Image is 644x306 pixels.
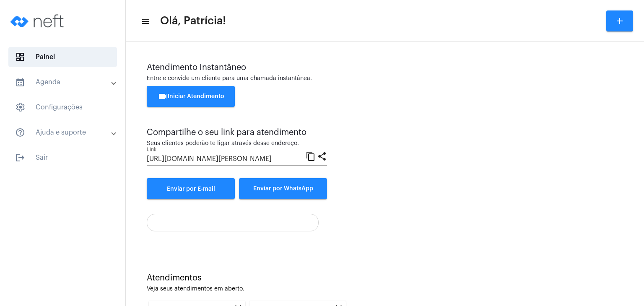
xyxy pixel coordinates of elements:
span: Olá, Patrícia! [160,14,226,28]
mat-icon: sidenav icon [141,16,149,26]
mat-icon: sidenav icon [15,77,25,87]
mat-icon: sidenav icon [15,153,25,163]
mat-icon: share [317,151,327,161]
mat-icon: content_copy [306,151,316,161]
div: Entre e convide um cliente para uma chamada instantânea. [147,75,623,82]
span: sidenav icon [15,102,25,112]
a: Enviar por E-mail [147,178,235,199]
img: logo-neft-novo-2.png [7,4,70,38]
span: sidenav icon [15,52,25,62]
div: Compartilhe o seu link para atendimento [147,128,327,137]
div: Atendimento Instantâneo [147,63,623,72]
span: Sair [8,148,117,168]
span: Configurações [8,97,117,117]
mat-icon: sidenav icon [15,127,25,137]
div: Atendimentos [147,273,623,283]
span: Enviar por E-mail [167,186,215,192]
mat-icon: videocam [158,91,168,101]
button: Iniciar Atendimento [147,86,235,107]
mat-icon: add [615,16,625,26]
span: Enviar por WhatsApp [253,186,313,192]
div: Veja seus atendimentos em aberto. [147,286,623,292]
mat-expansion-panel-header: sidenav iconAjuda e suporte [5,122,125,143]
button: Enviar por WhatsApp [239,178,327,199]
mat-panel-title: Agenda [15,77,112,87]
mat-panel-title: Ajuda e suporte [15,127,112,137]
mat-expansion-panel-header: sidenav iconAgenda [5,72,125,92]
span: Iniciar Atendimento [158,93,224,99]
span: Painel [8,47,117,67]
div: Seus clientes poderão te ligar através desse endereço. [147,140,327,147]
